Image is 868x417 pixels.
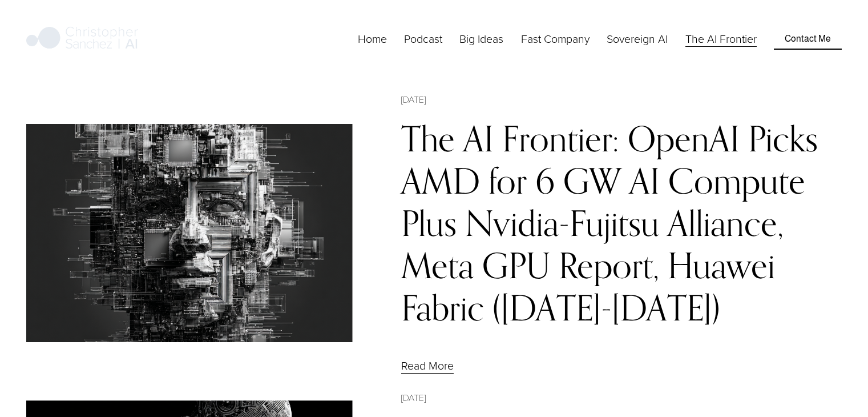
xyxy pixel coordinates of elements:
[521,31,590,47] span: Fast Company
[401,391,426,404] time: [DATE]
[26,124,353,342] img: The AI Frontier: OpenAI Picks AMD for 6 GW AI Compute Plus Nvidia-Fujitsu Alliance, Meta GPU Repo...
[459,31,503,47] span: Big Ideas
[401,93,426,106] time: [DATE]
[685,30,757,47] a: The AI Frontier
[774,28,842,50] a: Contact Me
[401,358,454,374] a: Read More
[358,30,387,47] a: Home
[607,30,668,47] a: Sovereign AI
[401,118,818,328] a: The AI Frontier: OpenAI Picks AMD for 6 GW AI Compute Plus Nvidia-Fujitsu Alliance, Meta GPU Repo...
[459,30,503,47] a: folder dropdown
[26,25,139,53] img: Christopher Sanchez | AI
[521,30,590,47] a: folder dropdown
[404,30,442,47] a: Podcast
